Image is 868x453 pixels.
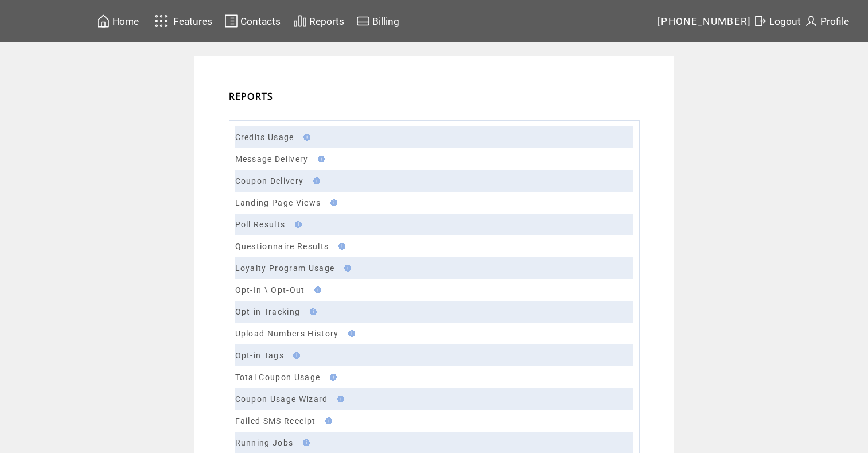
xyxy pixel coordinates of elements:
img: help.gif [322,417,332,424]
a: Questionnaire Results [235,242,329,251]
a: Loyalty Program Usage [235,264,335,273]
img: help.gif [345,330,355,337]
img: help.gif [334,396,344,402]
img: help.gif [306,308,317,315]
img: help.gif [326,374,337,381]
a: Reports [291,12,346,30]
img: help.gif [291,221,302,228]
a: Total Coupon Usage [235,373,321,382]
span: Features [173,16,212,27]
a: Credits Usage [235,133,294,142]
img: features.svg [151,11,172,30]
img: home.svg [96,14,110,28]
a: Message Delivery [235,154,309,164]
a: Upload Numbers History [235,329,339,338]
img: contacts.svg [224,14,238,28]
img: help.gif [300,134,310,141]
img: profile.svg [804,14,818,28]
span: REPORTS [229,90,274,103]
img: help.gif [310,177,320,184]
a: Coupon Usage Wizard [235,394,328,404]
a: Billing [355,12,401,30]
span: [PHONE_NUMBER] [657,16,752,27]
span: Home [112,16,139,27]
a: Home [95,12,141,30]
img: help.gif [341,265,351,272]
a: Poll Results [235,220,286,229]
img: help.gif [290,352,300,359]
a: Contacts [223,12,282,30]
a: Opt-in Tags [235,351,285,360]
a: Coupon Delivery [235,176,304,185]
a: Running Jobs [235,438,294,447]
span: Billing [372,16,399,27]
img: help.gif [311,286,321,293]
img: creidtcard.svg [356,14,370,28]
img: exit.svg [753,14,767,28]
img: help.gif [299,439,310,446]
a: Features [150,10,215,32]
a: Opt-In \ Opt-Out [235,285,305,295]
a: Failed SMS Receipt [235,416,316,425]
span: Profile [820,16,849,27]
a: Opt-in Tracking [235,307,301,316]
span: Contacts [240,16,281,27]
img: help.gif [314,156,325,162]
a: Logout [752,12,803,30]
img: help.gif [335,243,345,250]
a: Landing Page Views [235,198,321,207]
span: Reports [309,16,344,27]
span: Logout [769,16,801,27]
img: chart.svg [293,14,307,28]
a: Profile [803,12,851,30]
img: help.gif [327,199,337,206]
